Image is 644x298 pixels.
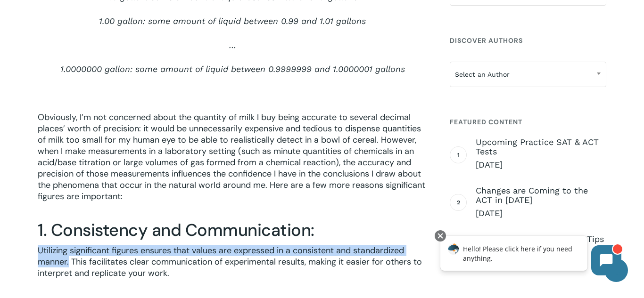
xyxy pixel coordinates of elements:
[450,113,606,130] h4: Featured Content
[99,16,366,26] span: 1.00 gallon: some amount of liquid between 0.99 and 1.01 gallons
[450,62,606,87] span: Select an Author
[476,186,606,219] a: Changes are Coming to the ACT in [DATE] [DATE]
[476,186,606,205] span: Changes are Coming to the ACT in [DATE]
[450,32,606,49] h4: Discover Authors
[476,208,606,219] span: [DATE]
[476,137,606,170] a: Upcoming Practice SAT & ACT Tests [DATE]
[38,112,425,202] span: Obviously, I’m not concerned about the quantity of milk I buy being accurate to several decimal p...
[476,137,606,156] span: Upcoming Practice SAT & ACT Tests
[60,64,405,74] span: 1.0000000 gallon: some amount of liquid between 0.9999999 and 1.0000001 gallons
[476,159,606,170] span: [DATE]
[430,228,631,285] iframe: Chatbot
[38,245,422,279] span: Utilizing significant figures ensures that values are expressed in a consistent and standardized ...
[38,219,427,241] h3: 1. Consistency and Communication:
[450,64,606,84] span: Select an Author
[229,40,236,50] span: …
